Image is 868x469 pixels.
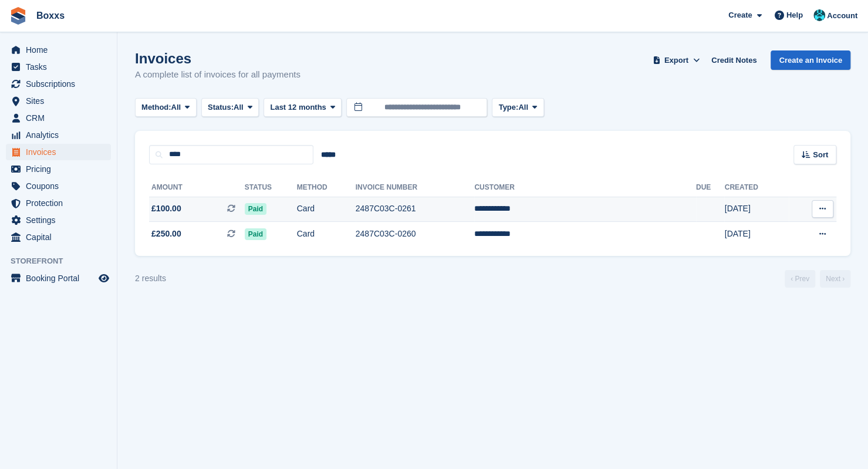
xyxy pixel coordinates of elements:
button: Type: All [492,98,543,117]
span: Account [827,10,857,22]
a: menu [6,110,111,126]
a: Preview store [97,271,111,285]
p: A complete list of invoices for all payments [135,68,300,82]
span: Create [728,9,752,21]
nav: Page [782,270,853,288]
a: Create an Invoice [771,50,850,70]
span: Settings [26,212,96,228]
span: Export [664,55,688,66]
span: Sort [813,149,828,161]
a: menu [6,59,111,75]
a: menu [6,127,111,143]
a: menu [6,144,111,160]
span: Last 12 months [270,102,326,113]
span: Paid [245,228,266,240]
span: £250.00 [151,228,181,240]
th: Invoice Number [356,178,475,197]
span: Paid [245,203,266,215]
td: Card [297,197,356,222]
a: menu [6,161,111,177]
span: Booking Portal [26,270,96,286]
span: Invoices [26,144,96,160]
a: menu [6,178,111,194]
button: Last 12 months [264,98,342,117]
a: menu [6,229,111,245]
button: Export [650,50,702,70]
a: Next [820,270,850,288]
th: Customer [474,178,695,197]
td: [DATE] [724,222,789,247]
a: menu [6,93,111,109]
th: Created [724,178,789,197]
button: Method: All [135,98,197,117]
span: Capital [26,229,96,245]
span: CRM [26,110,96,126]
span: Tasks [26,59,96,75]
a: Credit Notes [707,50,761,70]
td: 2487C03C-0261 [356,197,475,222]
img: stora-icon-8386f47178a22dfd0bd8f6a31ec36ba5ce8667c1dd55bd0f319d3a0aa187defe.svg [9,7,27,25]
span: All [234,102,244,113]
td: [DATE] [724,197,789,222]
a: menu [6,76,111,92]
span: Analytics [26,127,96,143]
span: Method: [141,102,171,113]
th: Due [696,178,725,197]
span: Type: [498,102,518,113]
a: Previous [785,270,815,288]
th: Amount [149,178,245,197]
th: Method [297,178,356,197]
span: Help [786,9,803,21]
a: menu [6,212,111,228]
span: Status: [208,102,234,113]
a: menu [6,42,111,58]
span: Sites [26,93,96,109]
span: Storefront [11,255,117,267]
h1: Invoices [135,50,300,66]
td: Card [297,222,356,247]
a: menu [6,270,111,286]
span: All [171,102,181,113]
span: £100.00 [151,203,181,215]
span: All [518,102,528,113]
div: 2 results [135,272,166,285]
a: menu [6,195,111,211]
th: Status [245,178,297,197]
span: Home [26,42,96,58]
a: Boxxs [32,6,69,25]
span: Protection [26,195,96,211]
span: Pricing [26,161,96,177]
span: Coupons [26,178,96,194]
td: 2487C03C-0260 [356,222,475,247]
button: Status: All [201,98,259,117]
span: Subscriptions [26,76,96,92]
img: Graham Buchan [813,9,825,21]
